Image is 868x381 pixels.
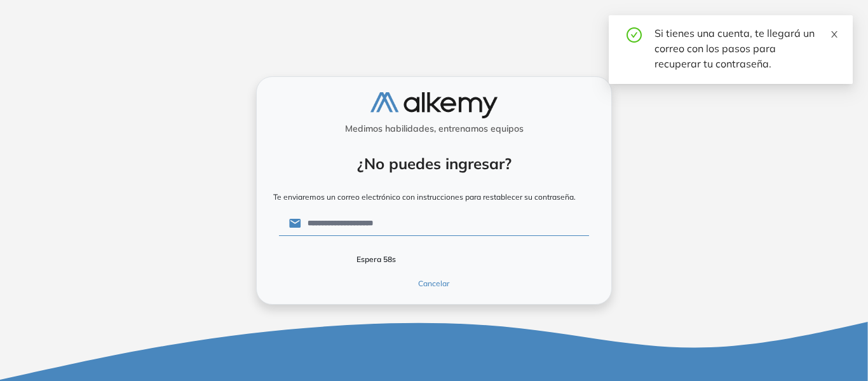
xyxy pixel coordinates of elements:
[273,192,576,202] span: Te enviaremos un correo electrónico con instrucciones para restablecer su contraseña.
[356,278,512,289] button: Cancelar
[273,155,595,173] h4: ¿No puedes ingresar?
[830,30,839,39] span: close
[654,25,837,71] div: Si tienes una cuenta, te llegará un correo con los pasos para recuperar tu contraseña.
[356,254,512,265] p: Espera 58s
[370,92,498,118] img: logo-alkemy
[627,25,642,43] span: check-circle
[262,123,606,134] h5: Medimos habilidades, entrenamos equipos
